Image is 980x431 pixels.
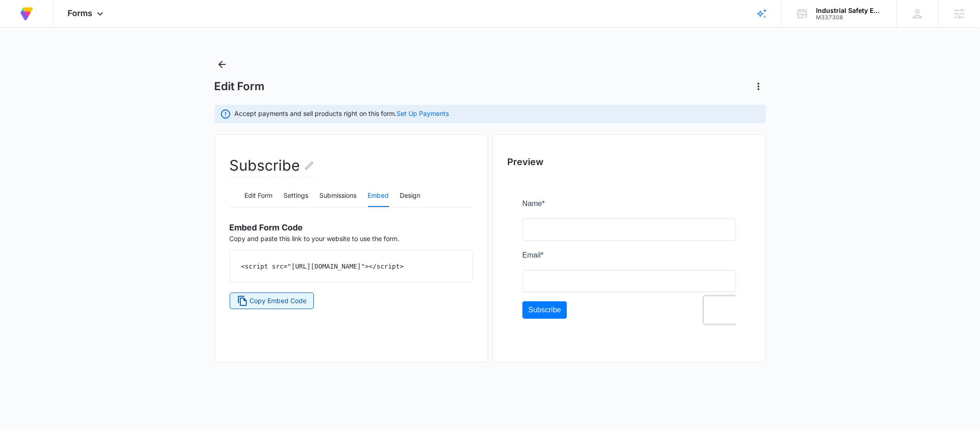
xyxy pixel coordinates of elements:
[751,79,766,94] button: Actions
[400,185,421,207] button: Design
[6,108,39,115] span: Subscribe
[230,155,315,177] h2: Subscribe
[230,215,473,243] p: Copy and paste this link to your website to use the form.
[320,185,357,207] button: Submissions
[816,14,883,21] div: account id
[245,185,273,207] button: Edit Form
[816,7,883,14] div: account name
[215,57,229,72] button: Back
[368,185,389,207] button: Embed
[215,80,265,93] h1: Edit Form
[249,296,306,306] span: Copy Embed Code
[304,155,315,177] button: Edit Form Name
[230,293,314,309] button: Copy Embed Code
[68,8,92,18] span: Forms
[241,263,404,270] code: <script src="[URL][DOMAIN_NAME]"></script>
[235,109,449,118] p: Accept payments and sell products right on this form.
[230,223,303,232] span: Embed Form Code
[18,6,35,22] img: Volusion
[284,185,309,207] button: Settings
[397,109,449,117] a: Set Up Payments
[508,155,751,169] h2: Preview
[181,98,299,126] iframe: reCAPTCHA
